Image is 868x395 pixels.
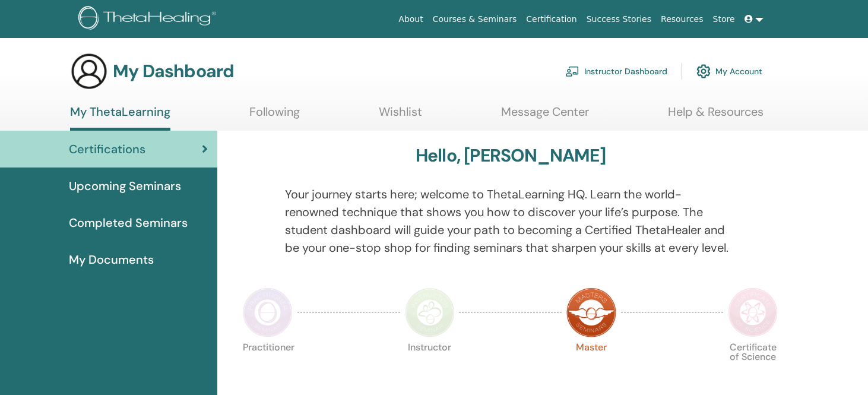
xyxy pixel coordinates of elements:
a: Courses & Seminars [428,8,522,30]
a: Store [708,8,740,30]
img: generic-user-icon.jpg [70,52,108,90]
p: Instructor [405,343,455,393]
img: Instructor [405,287,455,337]
img: chalkboard-teacher.svg [565,66,579,77]
a: Instructor Dashboard [565,58,667,84]
p: Practitioner [243,343,293,393]
a: Message Center [501,105,589,128]
p: Master [566,343,616,393]
a: Following [249,105,300,128]
img: cog.svg [696,61,711,81]
span: Completed Seminars [69,214,188,232]
a: Wishlist [379,105,422,128]
img: Master [566,287,616,337]
h3: Hello, [PERSON_NAME] [416,145,606,166]
a: Help & Resources [668,105,764,128]
p: Certificate of Science [728,343,778,393]
span: Certifications [69,140,145,158]
img: Certificate of Science [728,287,778,337]
span: Upcoming Seminars [69,177,181,195]
img: Practitioner [243,287,293,337]
a: About [394,8,427,30]
h3: My Dashboard [113,61,234,82]
a: My Account [696,58,762,84]
p: Your journey starts here; welcome to ThetaLearning HQ. Learn the world-renowned technique that sh... [285,185,736,257]
span: My Documents [69,251,154,268]
a: My ThetaLearning [70,105,170,131]
a: Resources [656,8,708,30]
a: Success Stories [582,8,656,30]
img: logo.png [78,6,220,33]
a: Certification [521,8,581,30]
